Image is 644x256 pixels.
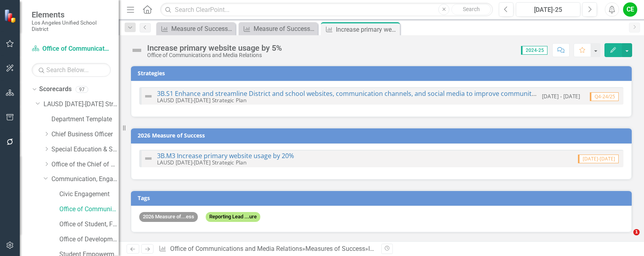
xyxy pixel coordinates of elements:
div: Measure of Success - Scorecard Report [171,24,233,34]
div: Increase primary website usage by 5% [147,44,282,52]
iframe: Intercom live chat [617,229,636,248]
img: Not Defined [144,154,153,163]
div: Increase primary website usage by 5% [368,245,474,252]
h3: Strategies [138,70,628,76]
button: CE [623,2,637,17]
div: Increase primary website usage by 5% [336,25,398,34]
a: Office of Communications and Media Relations [32,44,111,53]
div: 97 [76,86,88,93]
span: 2024-25 [521,46,547,55]
span: 2026 Measure of...ess [139,212,198,222]
img: Not Defined [144,92,153,101]
h3: Tags [138,195,628,201]
small: LAUSD [DATE]-[DATE] Strategic Plan [157,159,246,166]
small: [DATE] - [DATE] [542,92,580,100]
div: » » [159,245,375,254]
button: Search [451,4,491,15]
small: LAUSD [DATE]-[DATE] Strategic Plan [157,96,246,104]
span: [DATE]-[DATE] [578,155,619,163]
div: [DATE]-25 [519,5,578,15]
span: Reporting Lead ...ure [206,212,260,222]
a: Measures of Success [305,245,365,252]
a: Special Education & Specialized Programs [51,145,119,154]
input: Search ClearPoint... [160,3,493,17]
div: Office of Communications and Media Relations [147,52,282,58]
a: Communication, Engagement & Collaboration [51,175,119,184]
a: Office of the Chief of Staff [51,160,119,169]
a: Office of Student, Family and Community Engagement (SFACE) [59,220,119,229]
h3: 2026 Measure of Success [138,132,628,138]
a: Department Template [51,115,119,124]
a: Office of Communications and Media Relations [59,205,119,214]
small: Los Angeles Unified School District [32,19,111,32]
input: Search Below... [32,63,111,77]
img: Not Defined [131,44,143,57]
a: Civic Engagement [59,190,119,199]
a: 3B.S1 Enhance and streamline District and school websites, communication channels, and social med... [157,89,631,98]
a: LAUSD [DATE]-[DATE] Strategic Plan [44,100,119,109]
div: Measure of Success - Scorecard Report [254,24,316,34]
button: [DATE]-25 [516,2,580,17]
span: 1 [633,229,640,235]
span: Q4-24/25 [590,92,619,101]
a: Measure of Success - Scorecard Report [158,24,233,34]
span: Elements [32,10,111,19]
a: Scorecards [39,85,72,94]
a: Measure of Success - Scorecard Report [241,24,316,34]
a: 3B.M3 Increase primary website usage by 20% [157,151,294,160]
a: Office of Communications and Media Relations [170,245,302,252]
img: ClearPoint Strategy [4,9,18,23]
a: Chief Business Officer [51,130,119,139]
span: Search [463,6,480,12]
a: Office of Development and Civic Engagement [59,235,119,244]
